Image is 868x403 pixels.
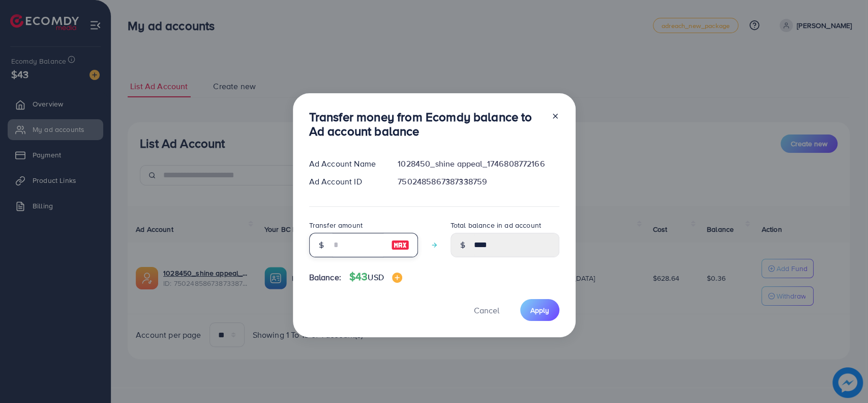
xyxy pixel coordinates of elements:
[309,272,341,283] span: Balance:
[530,305,549,315] span: Apply
[301,176,390,187] div: Ad Account ID
[390,158,567,170] div: 1028450_shine appeal_1746808772166
[309,220,363,230] label: Transfer amount
[368,272,383,283] span: USD
[392,273,402,283] img: image
[474,305,499,316] span: Cancel
[349,271,402,283] h4: $43
[391,239,409,251] img: image
[461,299,512,321] button: Cancel
[390,176,567,187] div: 7502485867387338759
[520,299,559,321] button: Apply
[451,220,541,230] label: Total balance in ad account
[301,158,390,170] div: Ad Account Name
[309,110,543,139] h3: Transfer money from Ecomdy balance to Ad account balance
